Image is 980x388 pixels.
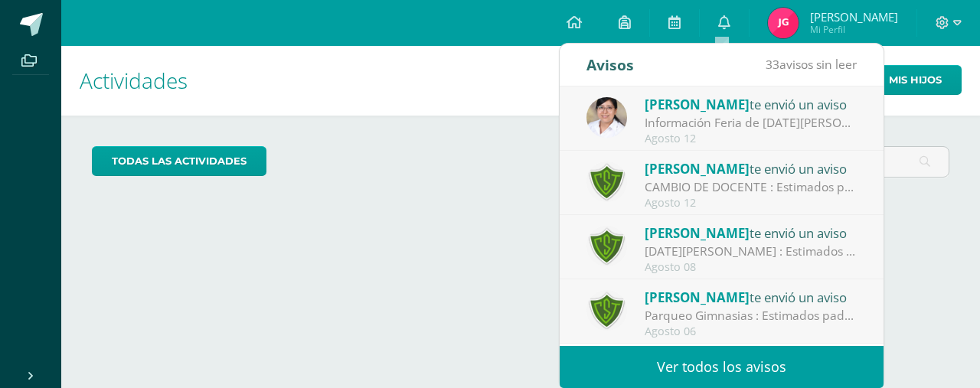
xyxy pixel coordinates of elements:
span: Mis hijos [889,66,942,94]
img: c7e4502288b633c389763cda5c4117dc.png [586,226,627,266]
div: te envió un aviso [645,223,857,243]
div: te envió un aviso [645,158,857,178]
span: [PERSON_NAME] [645,160,750,178]
div: Agosto 12 [645,197,857,210]
a: todas las Actividades [92,146,266,176]
div: te envió un aviso [645,287,857,307]
img: 6bc75e294178459b2a19e8889283e9f9.png [768,8,799,38]
a: Ver todos los avisos [560,346,884,388]
div: Lunes 11 de agosto : Estimados padres de familia: Les solicitamos tomar en cuenta la siguiente in... [645,243,857,260]
span: Mi Perfil [810,23,898,36]
div: Agosto 12 [645,132,857,145]
div: Avisos [586,44,634,86]
span: [PERSON_NAME] [645,224,750,242]
div: te envió un aviso [645,94,857,114]
span: [PERSON_NAME] [810,9,898,24]
img: c7e4502288b633c389763cda5c4117dc.png [586,161,627,202]
div: Información Feria de la Asunción : Buena tarde, les compartimos información para tomar en cuenta ... [645,114,857,132]
span: 33 [766,56,779,73]
div: Agosto 08 [645,261,857,274]
span: [PERSON_NAME] [645,289,750,306]
img: 4074e4aec8af62734b518a95961417a1.png [586,97,627,138]
div: Parqueo Gimnasias : Estimados padres de familia: Les informamos que el parqueo del colegio estará... [645,307,857,324]
div: Agosto 06 [645,325,857,338]
span: [PERSON_NAME] [645,96,750,113]
h1: Actividades [80,46,962,116]
span: avisos sin leer [766,56,857,73]
a: Mis hijos [853,65,962,95]
div: CAMBIO DE DOCENTE : Estimados padres de familia reciban un cordial saludo, enviamos información i... [645,178,857,196]
img: c7e4502288b633c389763cda5c4117dc.png [586,290,627,331]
